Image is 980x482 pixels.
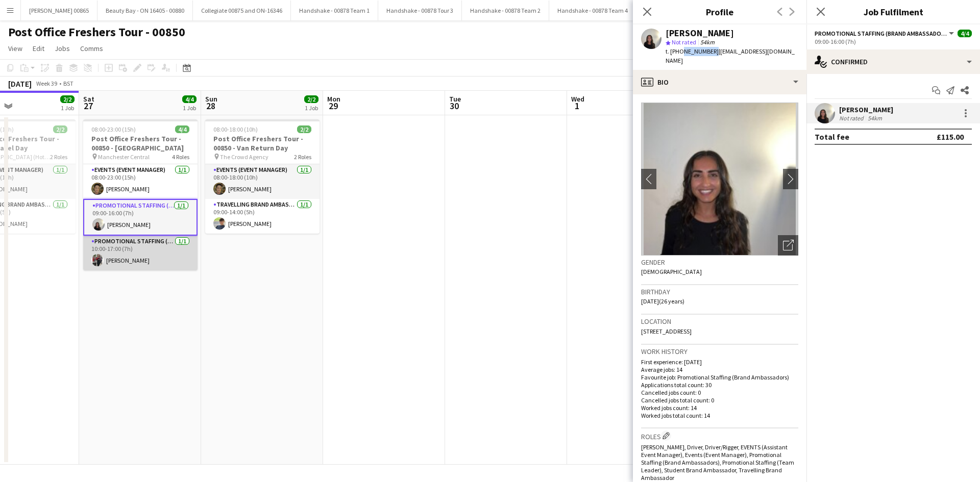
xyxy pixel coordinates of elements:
span: Mon [327,94,340,104]
p: Worked jobs total count: 14 [641,412,798,419]
app-job-card: 08:00-18:00 (10h)2/2Post Office Freshers Tour - 00850 - Van Return Day The Crowd Agency2 RolesEve... [205,119,320,234]
span: t. [PHONE_NUMBER] [666,47,719,55]
span: Week 39 [34,80,59,87]
app-card-role: Travelling Brand Ambassador1/109:00-14:00 (5h)[PERSON_NAME] [205,199,320,234]
a: View [4,42,27,55]
span: 54km [698,38,717,46]
div: [PERSON_NAME] [839,105,893,114]
div: Open photos pop-in [778,235,798,256]
span: [DEMOGRAPHIC_DATA] [641,268,702,275]
span: 2 Roles [50,153,67,161]
p: Applications total count: 30 [641,381,798,389]
span: 08:00-23:00 (15h) [91,125,136,133]
div: Bio [633,70,806,94]
div: 1 Job [305,104,318,112]
h3: Work history [641,347,798,356]
span: Wed [571,94,584,104]
span: 27 [82,100,94,112]
span: | [EMAIL_ADDRESS][DOMAIN_NAME] [666,47,795,64]
button: Handshake - 00878 Tour 3 [378,1,462,20]
div: Total fee [815,132,849,142]
span: 30 [448,100,461,112]
span: [STREET_ADDRESS] [641,327,692,335]
span: Edit [33,44,44,53]
span: 2/2 [297,125,311,133]
span: Jobs [55,44,70,53]
p: Cancelled jobs total count: 0 [641,396,798,404]
p: First experience: [DATE] [641,358,798,366]
div: [PERSON_NAME] [666,29,734,38]
p: Cancelled jobs count: 0 [641,389,798,396]
a: Comms [76,42,107,55]
button: Handshake - 00878 Team 2 [462,1,549,20]
h1: Post Office Freshers Tour - 00850 [8,24,185,40]
div: 1 Job [61,104,74,112]
span: Manchester Central [98,153,150,161]
div: Not rated [839,114,866,122]
span: 4/4 [175,125,189,133]
span: Sat [83,94,94,104]
span: Not rated [672,38,696,46]
span: [PERSON_NAME], Driver, Driver/Rigger, EVENTS (Assistant Event Manager), Events (Event Manager), P... [641,443,794,481]
span: The Crowd Agency [220,153,268,161]
span: 2/2 [53,125,67,133]
h3: Roles [641,430,798,441]
span: 4/4 [182,95,197,103]
span: 2/2 [304,95,318,103]
span: 2/2 [60,95,75,103]
span: Comms [80,44,103,53]
span: 2 Roles [294,153,311,161]
div: 09:00-16:00 (7h) [815,38,972,45]
p: Worked jobs count: 14 [641,404,798,412]
app-job-card: 08:00-23:00 (15h)4/4Post Office Freshers Tour - 00850 - [GEOGRAPHIC_DATA] Manchester Central4 Rol... [83,119,198,270]
span: 4/4 [958,30,972,37]
h3: Post Office Freshers Tour - 00850 - Van Return Day [205,134,320,153]
span: 29 [326,100,340,112]
span: Sun [205,94,217,104]
span: 1 [570,100,584,112]
div: 1 Job [183,104,196,112]
h3: Gender [641,258,798,267]
button: [PERSON_NAME] 00865 [21,1,97,20]
span: 08:00-18:00 (10h) [213,125,258,133]
p: Average jobs: 14 [641,366,798,373]
app-card-role: Promotional Staffing (Brand Ambassadors)1/110:00-17:00 (7h)[PERSON_NAME] [83,236,198,270]
div: [DATE] [8,79,32,89]
button: Beauty Bay - ON 16405 - 00880 [97,1,193,20]
button: Handshake - 00878 Team 4 [549,1,636,20]
span: [DATE] (26 years) [641,297,684,305]
button: Handshake - 00878 Team 1 [291,1,378,20]
span: Promotional Staffing (Brand Ambassadors) [815,30,947,37]
span: 28 [204,100,217,112]
button: Collegiate 00875 and ON-16346 [193,1,291,20]
h3: Birthday [641,287,798,296]
app-card-role: Promotional Staffing (Brand Ambassadors)1/109:00-16:00 (7h)[PERSON_NAME] [83,199,198,236]
h3: Profile [633,5,806,18]
h3: Job Fulfilment [806,5,980,18]
div: 54km [866,114,884,122]
span: View [8,44,22,53]
h3: Location [641,317,798,326]
h3: Post Office Freshers Tour - 00850 - [GEOGRAPHIC_DATA] [83,134,198,153]
img: Crew avatar or photo [641,103,798,256]
a: Edit [29,42,48,55]
button: Promotional Staffing (Brand Ambassadors) [815,30,955,37]
div: BST [63,80,73,87]
div: Confirmed [806,49,980,74]
span: Tue [449,94,461,104]
a: Jobs [51,42,74,55]
app-card-role: Events (Event Manager)1/108:00-23:00 (15h)[PERSON_NAME] [83,164,198,199]
span: 4 Roles [172,153,189,161]
p: Favourite job: Promotional Staffing (Brand Ambassadors) [641,373,798,381]
app-card-role: Events (Event Manager)1/108:00-18:00 (10h)[PERSON_NAME] [205,164,320,199]
div: £115.00 [937,132,964,142]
